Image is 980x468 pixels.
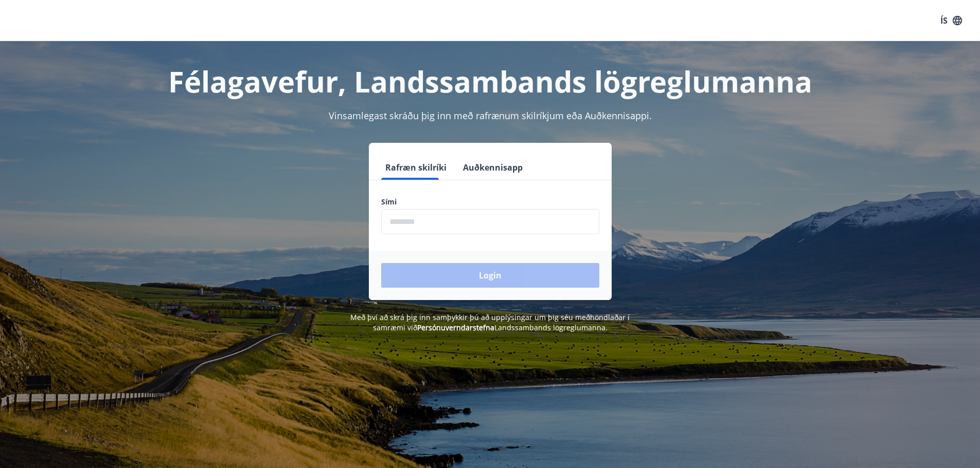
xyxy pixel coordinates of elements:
button: Auðkennisapp [459,155,527,180]
label: Sími [381,197,599,207]
span: Með því að skrá þig inn samþykkir þú að upplýsingar um þig séu meðhöndlaðar í samræmi við Landssa... [350,312,630,332]
h1: Félagavefur, Landssambands lögreglumanna [132,62,848,101]
button: ÍS [935,11,968,30]
a: Persónuverndarstefna [417,323,494,332]
button: Rafræn skilríki [381,155,451,180]
span: Vinsamlegast skráðu þig inn með rafrænum skilríkjum eða Auðkennisappi. [329,109,652,122]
